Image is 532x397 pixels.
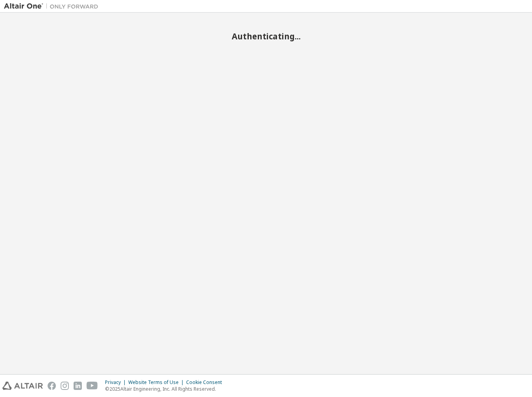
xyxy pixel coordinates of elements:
div: Cookie Consent [186,379,227,386]
p: © 2025 Altair Engineering, Inc. All Rights Reserved. [105,386,227,392]
img: youtube.svg [87,382,98,390]
img: facebook.svg [48,382,56,390]
h2: Authenticating... [4,31,528,41]
div: Privacy [105,379,128,386]
img: linkedin.svg [74,382,82,390]
img: Altair One [4,2,102,10]
div: Website Terms of Use [128,379,186,386]
img: instagram.svg [61,382,69,390]
img: altair_logo.svg [2,382,43,390]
